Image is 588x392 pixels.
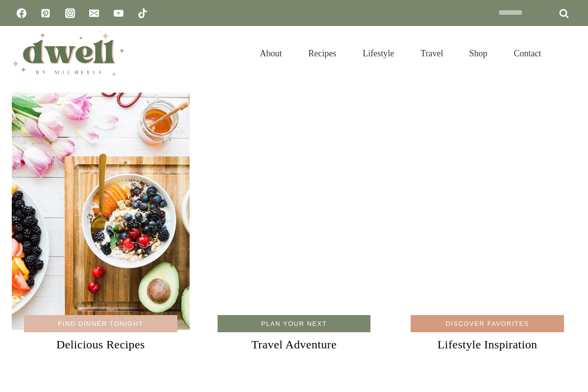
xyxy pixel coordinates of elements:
a: Pinterest [36,3,55,23]
button: View Search Form [560,45,576,62]
a: Travel [407,36,456,71]
a: Instagram [60,3,80,23]
a: Email [84,3,104,23]
a: Contact [501,36,555,71]
a: TikTok [133,3,152,23]
a: YouTube [109,3,128,23]
a: About [246,36,295,71]
a: Facebook [12,3,31,23]
a: Recipes [295,36,349,71]
nav: Primary Navigation [246,36,555,71]
a: Lifestyle [349,36,407,71]
img: DWELL by michelle [12,31,124,76]
a: Shop [456,36,501,71]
